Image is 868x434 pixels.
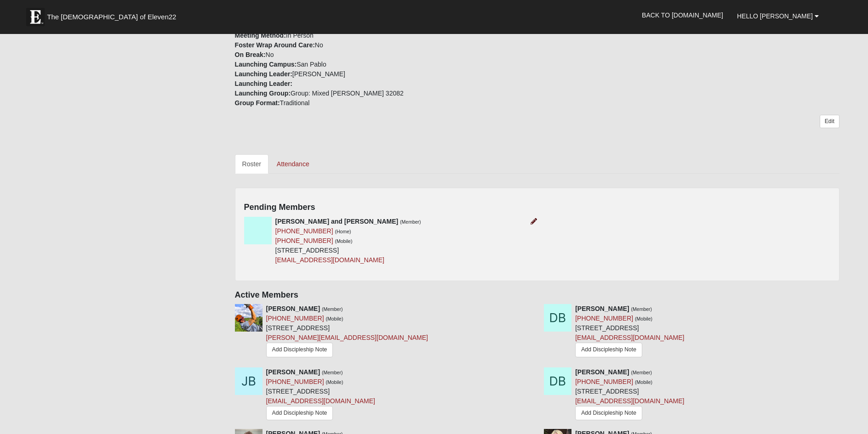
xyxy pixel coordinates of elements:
a: [EMAIL_ADDRESS][DOMAIN_NAME] [575,397,684,405]
small: (Mobile) [635,379,652,385]
a: [PHONE_NUMBER] [575,378,633,385]
a: [PHONE_NUMBER] [266,315,324,322]
strong: Launching Group: [235,90,291,97]
small: (Home) [335,229,351,234]
a: [EMAIL_ADDRESS][DOMAIN_NAME] [266,397,375,405]
div: [STREET_ADDRESS] [575,367,684,423]
a: Roster [235,154,268,174]
small: (Member) [400,219,421,225]
a: Add Discipleship Note [575,343,642,357]
a: [PERSON_NAME][EMAIL_ADDRESS][DOMAIN_NAME] [266,334,428,341]
h4: Pending Members [244,203,830,213]
strong: [PERSON_NAME] [266,368,320,376]
a: [PHONE_NUMBER] [275,227,333,235]
a: Edit [820,115,839,128]
strong: [PERSON_NAME] [266,305,320,312]
small: (Member) [631,306,652,312]
strong: Launching Leader: [235,70,292,78]
a: [EMAIL_ADDRESS][DOMAIN_NAME] [575,334,684,341]
a: Add Discipleship Note [575,406,642,420]
a: Add Discipleship Note [266,343,333,357]
strong: Group Format: [235,99,280,107]
a: The [DEMOGRAPHIC_DATA] of Eleven22 [22,3,206,26]
a: Add Discipleship Note [266,406,333,420]
small: (Member) [631,370,652,375]
a: [PHONE_NUMBER] [575,315,633,322]
div: [STREET_ADDRESS] [275,217,421,265]
div: [STREET_ADDRESS] [575,304,684,359]
strong: Foster Wrap Around Care: [235,41,315,49]
a: Back to [DOMAIN_NAME] [635,4,730,27]
strong: Launching Campus: [235,61,297,68]
small: (Mobile) [635,316,652,321]
small: (Mobile) [335,238,353,244]
div: [STREET_ADDRESS] [266,304,428,360]
span: The [DEMOGRAPHIC_DATA] of Eleven22 [47,12,176,22]
span: Hello [PERSON_NAME] [737,12,813,20]
h4: Active Members [235,290,839,300]
a: Hello [PERSON_NAME] [730,5,826,28]
strong: Launching Leader: [235,80,292,87]
small: (Member) [322,370,343,375]
strong: [PERSON_NAME] and [PERSON_NAME] [275,218,399,225]
small: (Mobile) [326,379,343,385]
strong: [PERSON_NAME] [575,368,629,376]
a: Attendance [269,154,317,174]
img: Eleven22 logo [26,8,45,26]
a: [PHONE_NUMBER] [266,378,324,385]
a: [EMAIL_ADDRESS][DOMAIN_NAME] [275,256,384,264]
small: (Mobile) [326,316,343,321]
strong: Meeting Method: [235,32,286,39]
a: [PHONE_NUMBER] [275,237,333,244]
strong: [PERSON_NAME] [575,305,629,312]
small: (Member) [322,306,343,312]
strong: On Break: [235,51,266,58]
div: [STREET_ADDRESS] [266,367,375,423]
